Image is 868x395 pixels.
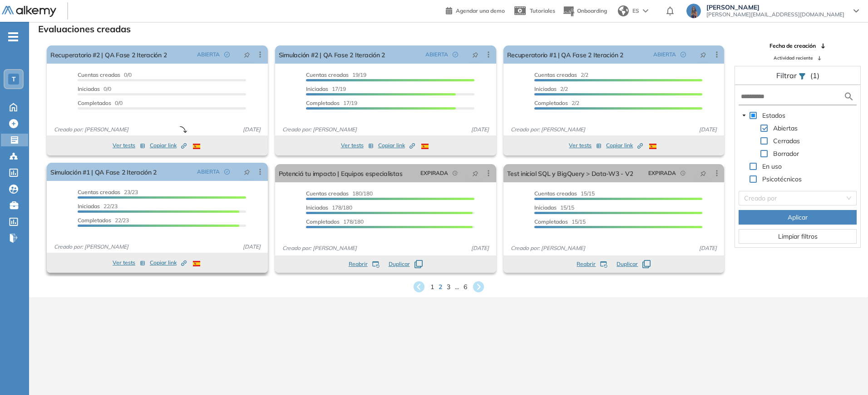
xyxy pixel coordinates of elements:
[2,6,56,17] img: Logo
[769,42,816,50] span: Fecha de creación
[773,150,799,158] span: Borrador
[237,165,257,179] button: pushpin
[534,85,568,92] span: 2/2
[507,125,589,134] span: Creado por: [PERSON_NAME]
[742,113,746,118] span: caret-down
[618,5,629,16] img: world
[773,137,800,145] span: Cerradas
[113,257,145,268] button: Ver tests
[306,85,328,92] span: Iniciadas
[810,70,819,81] span: (1)
[237,47,257,62] button: pushpin
[681,52,686,57] span: check-circle
[706,11,844,18] span: [PERSON_NAME][EMAIL_ADDRESS][DOMAIN_NAME]
[762,175,802,183] span: Psicotécnicos
[78,85,111,92] span: 0/0
[464,282,467,292] span: 6
[774,55,813,61] span: Actividad reciente
[150,140,187,151] button: Copiar link
[632,7,639,15] span: ES
[606,140,643,151] button: Copiar link
[616,260,651,268] button: Duplicar
[78,189,120,195] span: Cuentas creadas
[455,282,459,292] span: ...
[378,141,415,150] span: Copiar link
[439,282,442,292] span: 2
[224,169,230,175] span: check-circle
[421,144,429,149] img: ESP
[306,71,349,78] span: Cuentas creadas
[681,170,686,176] span: field-time
[306,71,366,78] span: 19/19
[8,36,18,38] i: -
[224,52,230,57] span: check-circle
[78,100,123,106] span: 0/0
[197,168,220,176] span: ABIERTA
[306,204,328,211] span: Iniciadas
[244,168,250,175] span: pushpin
[507,244,589,252] span: Creado por: [PERSON_NAME]
[239,125,264,134] span: [DATE]
[306,204,352,211] span: 178/180
[569,140,602,151] button: Ver tests
[465,47,485,62] button: pushpin
[306,100,340,106] span: Completados
[534,204,574,211] span: 15/15
[468,244,493,252] span: [DATE]
[643,9,648,13] img: arrow
[279,125,360,134] span: Creado por: [PERSON_NAME]
[78,203,100,210] span: Iniciadas
[197,50,220,59] span: ABIERTA
[700,170,706,177] span: pushpin
[760,161,784,172] span: En uso
[446,5,505,15] a: Agendar una demo
[562,1,607,21] button: Onboarding
[453,52,458,57] span: check-circle
[534,85,557,92] span: Iniciadas
[695,244,720,252] span: [DATE]
[577,260,596,268] span: Reabrir
[534,190,595,197] span: 15/15
[193,261,200,266] img: ESP
[773,124,798,132] span: Abiertas
[78,71,132,78] span: 0/0
[279,164,403,182] a: Potenciá tu impacto | Equipos especialistas
[453,170,458,176] span: field-time
[653,50,676,59] span: ABIERTA
[113,140,145,151] button: Ver tests
[50,163,157,181] a: Simulación #1 | QA Fase 2 Iteración 2
[534,71,577,78] span: Cuentas creadas
[616,260,638,268] span: Duplicar
[279,244,360,252] span: Creado por: [PERSON_NAME]
[776,71,799,80] span: Filtrar
[577,260,607,268] button: Reabrir
[447,282,450,292] span: 3
[78,189,138,195] span: 23/23
[306,100,357,106] span: 17/19
[78,71,120,78] span: Cuentas creadas
[534,71,588,78] span: 2/2
[468,125,493,134] span: [DATE]
[389,260,423,268] button: Duplicar
[150,259,187,267] span: Copiar link
[420,169,448,177] span: EXPIRADA
[534,100,579,106] span: 2/2
[306,190,373,197] span: 180/180
[389,260,410,268] span: Duplicar
[78,203,118,210] span: 22/23
[778,231,818,241] span: Limpiar filtros
[507,45,623,64] a: Recuperatorio #1 | QA Fase 2 Iteración 2
[760,110,787,121] span: Estados
[695,125,720,134] span: [DATE]
[700,51,706,58] span: pushpin
[341,140,374,151] button: Ver tests
[706,4,844,11] span: [PERSON_NAME]
[606,141,643,150] span: Copiar link
[649,144,656,149] img: ESP
[244,51,250,58] span: pushpin
[239,243,264,251] span: [DATE]
[534,190,577,197] span: Cuentas creadas
[349,260,380,268] button: Reabrir
[739,229,857,244] button: Limpiar filtros
[306,85,346,92] span: 17/19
